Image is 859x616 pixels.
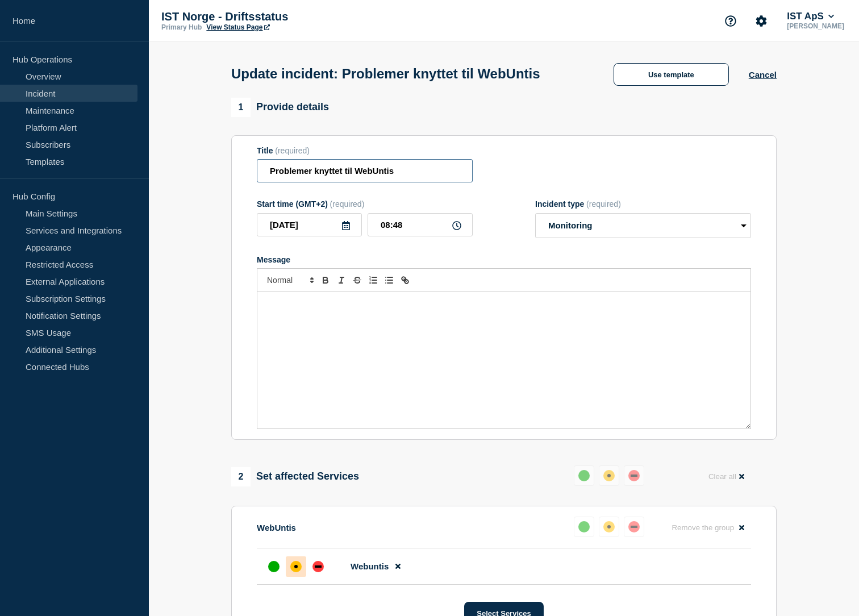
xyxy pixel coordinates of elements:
[257,146,473,155] div: Title
[574,517,594,537] button: up
[599,517,619,537] button: affected
[262,273,318,287] span: Font size
[535,199,751,209] div: Incident type
[586,199,621,209] span: (required)
[312,561,324,572] div: down
[349,273,365,287] button: Toggle strikethrough text
[535,213,751,238] select: Incident type
[365,273,381,287] button: Toggle ordered list
[368,213,473,236] input: HH:MM
[749,9,773,33] button: Account settings
[257,292,750,428] div: Message
[578,470,590,481] div: up
[614,63,729,86] button: Use template
[397,273,413,287] button: Toggle link
[381,273,397,287] button: Toggle bulleted list
[628,470,640,481] div: down
[665,517,751,539] button: Remove the group
[231,467,359,486] div: Set affected Services
[574,465,594,486] button: up
[231,98,251,117] span: 1
[290,561,302,572] div: affected
[628,521,640,532] div: down
[231,66,540,82] h1: Update incident: Problemer knyttet til WebUntis
[206,23,269,31] a: View Status Page
[578,521,590,532] div: up
[333,273,349,287] button: Toggle italic text
[257,213,362,236] input: YYYY-MM-DD
[603,521,615,532] div: affected
[351,561,389,571] span: Webuntis
[785,22,847,30] p: [PERSON_NAME]
[599,465,619,486] button: affected
[624,465,644,486] button: down
[257,523,296,532] p: WebUntis
[785,11,836,22] button: IST ApS
[603,470,615,481] div: affected
[231,467,251,486] span: 2
[330,199,365,209] span: (required)
[749,70,777,80] button: Cancel
[719,9,743,33] button: Support
[257,255,751,264] div: Message
[161,10,389,23] p: IST Norge - Driftsstatus
[318,273,333,287] button: Toggle bold text
[672,523,734,532] span: Remove the group
[275,146,310,155] span: (required)
[257,159,473,182] input: Title
[257,199,473,209] div: Start time (GMT+2)
[702,465,751,488] button: Clear all
[624,517,644,537] button: down
[161,23,202,31] p: Primary Hub
[268,561,280,572] div: up
[231,98,329,117] div: Provide details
